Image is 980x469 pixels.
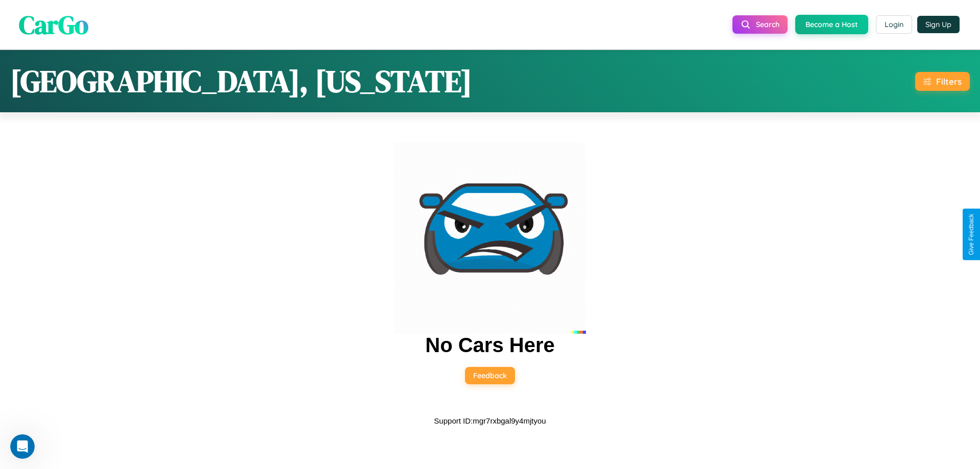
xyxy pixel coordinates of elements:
button: Search [732,15,788,34]
iframe: Intercom live chat [10,434,35,459]
div: Filters [936,76,962,87]
span: Search [756,20,779,29]
h2: No Cars Here [425,334,554,357]
img: car [394,142,586,334]
h1: [GEOGRAPHIC_DATA], [US_STATE] [10,60,472,102]
button: Become a Host [795,15,868,34]
p: Support ID: mgr7rxbgal9y4mjtyou [434,414,546,428]
button: Filters [915,72,970,91]
button: Login [876,15,912,34]
button: Sign Up [917,16,960,33]
button: Feedback [465,367,515,384]
div: Give Feedback [968,214,975,255]
span: CarGo [19,7,88,42]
